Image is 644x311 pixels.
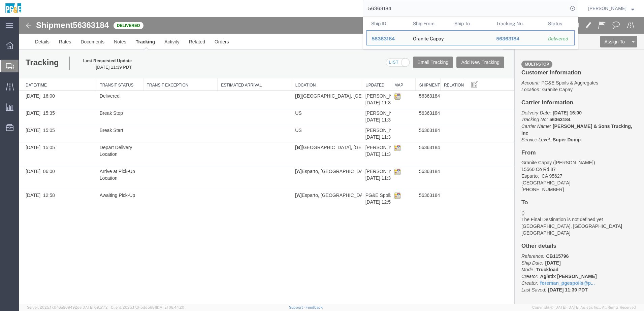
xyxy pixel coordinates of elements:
[273,91,343,108] td: US
[363,0,568,16] input: Search for shipment number, reference number
[503,133,618,139] h4: From
[273,108,343,126] td: US
[273,173,343,191] td: Esparto, [GEOGRAPHIC_DATA], [GEOGRAPHIC_DATA]
[7,176,36,181] span: [DATE] 12:58
[394,40,434,51] button: Email Tracking
[7,76,36,82] span: [DATE] 16:00
[199,62,273,74] th: Estimated Arrival: activate to sort column ascending
[521,264,576,269] a: foreman_pgespoils@p...
[343,149,372,173] td: [PERSON_NAME] & Sons Trucking, Inc/Dispatcher - [PERSON_NAME] [DATE] 11:38 PDT
[273,74,343,91] td: [GEOGRAPHIC_DATA], [GEOGRAPHIC_DATA], [GEOGRAPHIC_DATA]
[343,62,372,74] th: Updated: activate to sort column ascending
[517,250,540,255] b: Truckload
[413,31,444,45] div: Granite Capay
[421,62,446,74] th: Relation: activate to sort column ascending
[276,176,283,181] b: [A]
[548,35,570,42] div: Delivered
[503,107,613,119] b: [PERSON_NAME] & Sons Trucking, Inc
[503,226,618,233] h4: Other details
[35,17,57,33] a: Rates
[530,100,551,105] b: 56363184
[57,17,90,33] a: Documents
[156,305,184,309] span: [DATE] 08:44:20
[496,36,519,41] span: 56363184
[77,108,124,126] td: Break Start
[588,5,626,12] span: Evelyn Angel
[503,237,525,242] i: Reference:
[503,243,524,249] i: Ship Date:
[372,62,397,74] th: Map: activate to sort column ascending
[375,76,382,83] img: map_icon.gif
[111,305,184,309] span: Client: 2025.17.0-5dd568f
[397,108,422,126] td: 56363184
[7,111,36,116] span: [DATE] 15:05
[305,305,323,309] a: Feedback
[7,128,36,133] span: [DATE] 15:05
[503,250,516,255] i: Mode:
[276,76,283,82] b: [B]
[90,17,112,33] a: Notes
[503,120,532,126] i: Service Level:
[503,83,618,89] h4: Carrier Information
[581,19,611,31] button: Assign To
[77,91,124,108] td: Break Stop
[343,91,372,108] td: [PERSON_NAME] & Sons Trucking, Inc/Dispatcher - [PERSON_NAME] [DATE] 11:39 PDT
[397,126,422,149] td: 56363184
[503,100,529,105] i: Tracking No:
[503,70,522,75] i: Location:
[273,126,343,149] td: [GEOGRAPHIC_DATA], [GEOGRAPHIC_DATA], [GEOGRAPHIC_DATA]
[503,53,618,59] h4: Customer Information
[366,17,408,30] th: Ship ID
[529,270,569,276] span: [DATE] 11:39 PDT
[503,213,552,219] span: [GEOGRAPHIC_DATA]
[375,175,382,182] img: map_icon.gif
[397,91,422,108] td: 56363184
[532,305,636,310] span: Copyright © [DATE]-[DATE] Agistix Inc., All Rights Reserved
[124,62,199,74] th: Transit Exception: activate to sort column ascending
[7,94,36,99] span: [DATE] 15:35
[276,128,283,133] b: [B]
[77,126,124,149] td: Depart Delivery Location
[503,264,520,269] i: Creator:
[7,40,61,53] h1: Tracking
[366,17,578,49] table: Search Results
[64,47,113,54] span: [DATE] 11:39 PDT
[77,149,124,173] td: Arrive at Pick-Up Location
[372,35,404,42] div: 56363184
[397,62,422,74] th: Shipment No.: activate to sort column ascending
[408,17,450,30] th: Ship From
[503,44,534,51] span: Multi-stop
[397,74,422,91] td: 56363184
[503,63,618,76] p: Granite Capay
[77,74,124,91] td: Delivered
[503,257,520,262] i: Creator:
[503,193,618,219] address: () The Final Destination is not defined yet [GEOGRAPHIC_DATA], [GEOGRAPHIC_DATA]
[588,4,635,12] button: [PERSON_NAME]
[534,120,562,126] b: Super Dump
[503,45,534,51] a: Multi-stop
[522,63,579,69] span: PG&E Spoils & Aggregates
[521,257,578,262] b: Agistix [PERSON_NAME]
[19,17,644,304] iframe: FS Legacy Container
[273,149,343,173] td: Esparto, [GEOGRAPHIC_DATA], [GEOGRAPHIC_DATA]
[503,63,521,69] i: Account:
[534,93,563,99] b: [DATE] 16:00
[276,152,283,157] b: [A]
[503,183,618,189] h4: To
[165,17,191,33] a: Related
[496,35,539,42] div: 56363184
[273,62,343,74] th: Location: activate to sort column ascending
[289,305,306,309] a: Support
[375,128,382,134] img: map_icon.gif
[27,305,108,309] span: Server: 2025.17.0-16a969492de
[526,243,542,249] b: [DATE]
[503,270,527,276] i: Last Saved:
[372,36,395,41] span: 56363184
[191,17,215,33] a: Orders
[77,62,124,74] th: Transit Status: activate to sort column ascending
